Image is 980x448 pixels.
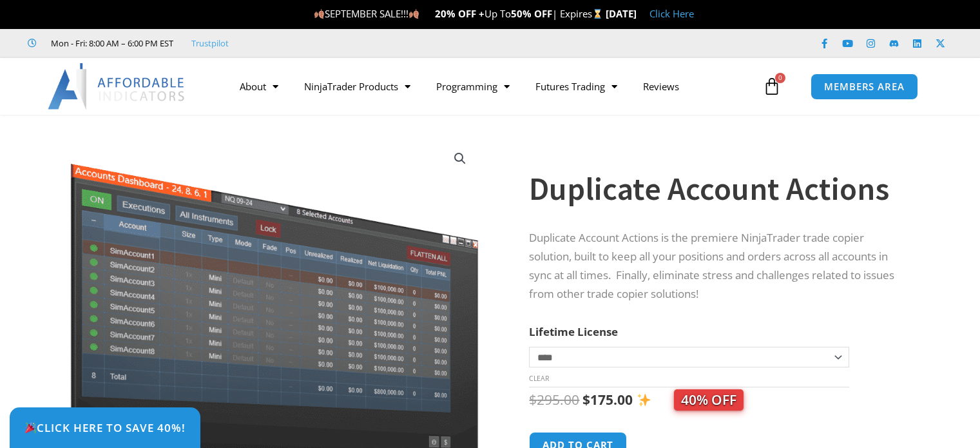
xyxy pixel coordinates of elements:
label: Lifetime License [529,324,618,339]
span: Mon - Fri: 8:00 AM – 6:00 PM EST [48,35,173,51]
span: 0 [775,73,785,83]
span: MEMBERS AREA [824,82,905,92]
span: 40% OFF [674,389,744,411]
img: 🍂 [409,9,419,19]
a: Clear options [529,374,549,383]
a: 🎉Click Here to save 40%! [10,407,200,448]
img: 🎉 [25,422,36,433]
img: ⌛ [593,9,602,19]
a: View full-screen image gallery [448,147,472,170]
a: Programming [423,72,523,101]
h1: Duplicate Account Actions [529,166,905,211]
span: Click Here to save 40%! [24,422,186,433]
a: About [227,72,291,101]
span: $ [529,391,537,409]
a: 0 [744,68,800,105]
img: 🍂 [314,9,324,19]
a: Click Here [649,7,694,20]
span: SEPTEMBER SALE!!! Up To | Expires [314,7,606,20]
a: NinjaTrader Products [291,72,423,101]
a: Reviews [630,72,692,101]
a: MEMBERS AREA [811,73,918,100]
bdi: 295.00 [529,391,579,409]
a: Trustpilot [191,35,229,51]
strong: 50% OFF [511,7,552,20]
strong: 20% OFF + [435,7,485,20]
img: ✨ [637,393,651,407]
p: Duplicate Account Actions is the premiere NinjaTrader trade copier solution, built to keep all yo... [529,229,905,304]
a: Futures Trading [523,72,630,101]
bdi: 175.00 [582,391,633,409]
span: $ [582,391,590,409]
img: LogoAI | Affordable Indicators – NinjaTrader [48,63,186,110]
nav: Menu [227,72,760,101]
strong: [DATE] [606,7,637,20]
